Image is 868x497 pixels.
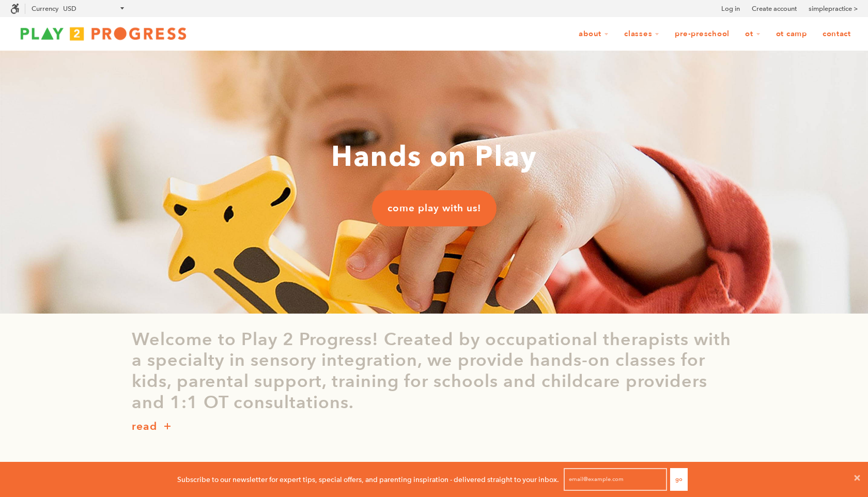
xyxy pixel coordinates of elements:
a: Contact [816,24,858,44]
img: Play2Progress logo [10,23,196,44]
p: Subscribe to our newsletter for expert tips, special offers, and parenting inspiration - delivere... [177,474,559,485]
input: email@example.com [564,468,667,491]
a: OT Camp [769,24,814,44]
label: Currency [32,5,58,12]
a: Pre-Preschool [668,24,736,44]
a: simplepractice > [809,4,858,14]
a: About [572,24,615,44]
a: Log in [721,4,740,14]
a: come play with us! [372,190,497,226]
span: come play with us! [388,201,481,215]
a: Create account [752,4,797,14]
p: read [132,418,157,435]
p: Welcome to Play 2 Progress! Created by occupational therapists with a specialty in sensory integr... [132,329,736,413]
a: Classes [617,24,666,44]
a: OT [738,24,767,44]
button: Go [670,468,688,491]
